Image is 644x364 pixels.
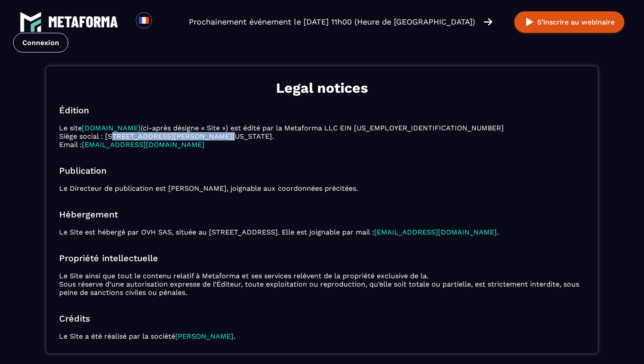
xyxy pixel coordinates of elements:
p: Le Directeur de publication est [PERSON_NAME], joignable aux coordonnées précitées. [59,184,585,192]
a: [EMAIL_ADDRESS][DOMAIN_NAME] [374,228,497,236]
h1: Legal notices [59,79,585,97]
h2: Propriété intellectuelle [59,253,585,263]
a: [PERSON_NAME] [175,332,234,340]
a: [DOMAIN_NAME] [82,124,141,132]
img: logo [48,16,118,28]
a: Connexion [13,33,68,52]
a: [EMAIL_ADDRESS][DOMAIN_NAME] [82,140,205,149]
img: play [524,17,535,28]
h2: Édition [59,105,585,115]
p: Le Site a été réalisé par la société . [59,332,585,340]
p: Le Site ainsi que tout le contenu relatif à Metaforma et ses services relèvent de la propriété ex... [59,272,585,297]
div: Search for option [152,12,173,31]
button: S’inscrire au webinaire [514,11,624,33]
img: arrow-right [484,17,492,27]
p: Prochainement événement le [DATE] 11h00 (Heure de [GEOGRAPHIC_DATA]) [189,16,475,28]
h2: Publication [59,165,585,176]
input: Search for option [159,17,166,27]
p: Le Site est hébergé par OVH SAS, située au [STREET_ADDRESS]. Elle est joignable par mail : . [59,228,585,236]
h2: Hébergement [59,209,585,220]
img: logo [20,11,42,33]
h2: Crédits [59,313,585,324]
p: Le site (ci-après désigne « Site ») est édité par la Metaforma LLC EIN [US_EMPLOYER_IDENTIFICATIO... [59,124,585,149]
img: fr [138,15,149,26]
